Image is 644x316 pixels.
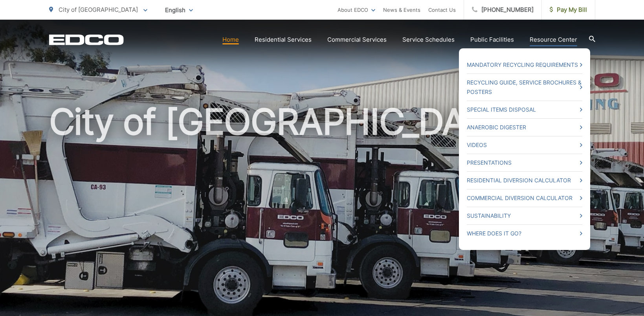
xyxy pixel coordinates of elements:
[222,35,239,44] a: Home
[467,211,582,220] a: Sustainability
[402,35,455,44] a: Service Schedules
[467,140,582,150] a: Videos
[159,3,199,17] span: English
[467,176,582,185] a: Residential Diversion Calculator
[467,78,582,97] a: Recycling Guide, Service Brochures & Posters
[467,229,582,238] a: Where Does it Go?
[467,60,582,70] a: Mandatory Recycling Requirements
[428,5,456,15] a: Contact Us
[49,34,124,45] a: EDCD logo. Return to the homepage.
[530,35,577,44] a: Resource Center
[338,5,375,15] a: About EDCO
[327,35,387,44] a: Commercial Services
[467,193,582,203] a: Commercial Diversion Calculator
[467,158,582,167] a: Presentations
[470,35,514,44] a: Public Facilities
[467,105,582,114] a: Special Items Disposal
[550,5,587,15] span: Pay My Bill
[467,123,582,132] a: Anaerobic Digester
[255,35,312,44] a: Residential Services
[59,6,138,13] span: City of [GEOGRAPHIC_DATA]
[383,5,420,15] a: News & Events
